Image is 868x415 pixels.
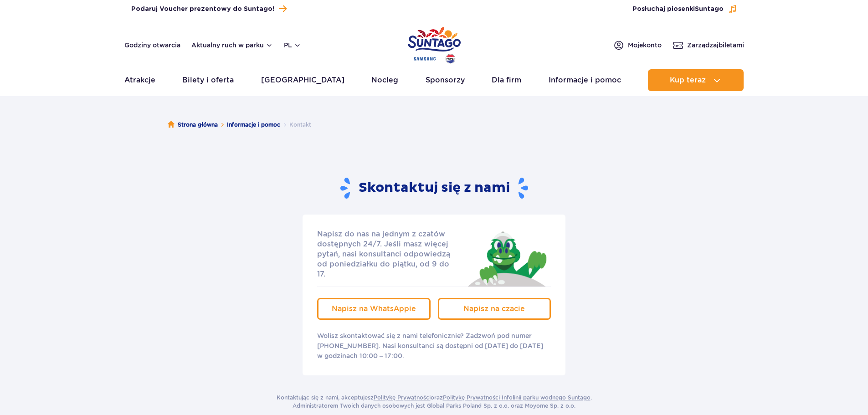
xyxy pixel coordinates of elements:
a: Podaruj Voucher prezentowy do Suntago! [131,3,287,15]
a: Nocleg [371,69,398,91]
a: Napisz na czacie [438,298,551,320]
span: Podaruj Voucher prezentowy do Suntago! [131,5,274,14]
a: Mojekonto [613,40,662,51]
a: Informacje i pomoc [549,69,621,91]
img: Jay [462,229,551,287]
button: Kup teraz [648,69,744,91]
span: Zarządzaj biletami [687,41,744,50]
a: Dla firm [492,69,521,91]
a: Godziny otwarcia [124,41,180,50]
a: Bilety i oferta [182,69,234,91]
a: Politykę Prywatności Infolinii parku wodnego Suntago [443,394,591,401]
span: Napisz na WhatsAppie [332,304,416,313]
a: Atrakcje [124,69,155,91]
a: Napisz na WhatsAppie [317,298,431,320]
a: Politykę Prywatności [374,394,431,401]
a: Park of Poland [408,23,461,65]
a: Sponsorzy [426,69,465,91]
p: Wolisz skontaktować się z nami telefonicznie? Zadzwoń pod numer [PHONE_NUMBER]. Nasi konsultanci ... [317,331,551,361]
span: Moje konto [628,41,662,50]
p: Napisz do nas na jednym z czatów dostępnych 24/7. Jeśli masz więcej pytań, nasi konsultanci odpow... [317,229,459,279]
a: [GEOGRAPHIC_DATA] [261,69,344,91]
a: Zarządzajbiletami [673,40,744,51]
h2: Skontaktuj się z nami [340,177,528,200]
a: Strona główna [168,120,218,129]
button: pl [284,41,301,50]
span: Napisz na czacie [463,304,525,313]
a: Informacje i pomoc [227,120,280,129]
p: Kontaktując się z nami, akceptujesz oraz . Administratorem Twoich danych osobowych jest Global Pa... [277,394,592,410]
span: Posłuchaj piosenki [632,5,724,14]
button: Posłuchaj piosenkiSuntago [632,5,737,14]
span: Suntago [695,6,724,12]
span: Kup teraz [670,76,706,84]
button: Aktualny ruch w parku [191,41,273,49]
li: Kontakt [280,120,311,129]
